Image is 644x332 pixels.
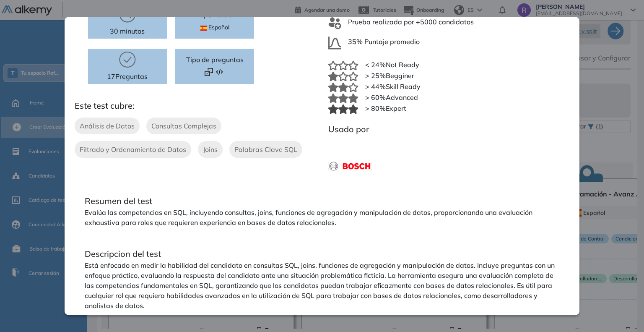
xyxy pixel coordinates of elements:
p: Descripcion del test [85,248,560,260]
span: 35% Puntaje promedio [348,37,420,50]
span: Not Ready [386,60,419,69]
span: Palabras Clave SQL [234,144,297,154]
h3: Usado por [328,124,563,134]
img: Format test logo [205,68,213,76]
span: Consultas Complejas [151,121,216,131]
span: > 44% [365,82,386,91]
span: > 60% [365,93,386,102]
div: Widget de chat [493,235,644,332]
p: 17 Preguntas [107,71,148,81]
iframe: Chat Widget [493,235,644,332]
p: Resumen del test [85,195,560,207]
img: company-logo [328,144,372,188]
p: Está enfocado en medir la habilidad del candidato en consultas SQL, joins, funciones de agregació... [85,260,560,311]
span: Prueba realizada por +5000 candidatos [348,17,474,30]
span: Skill Ready [386,82,421,91]
span: Advanced [386,93,418,102]
img: ESP [200,26,207,31]
h3: Este test cubre: [75,101,322,111]
p: Evalúa las competencias en SQL, incluyendo consultas, joins, funciones de agregación y manipulaci... [85,207,560,227]
span: Análisis de Datos [80,121,135,131]
span: Filtrado y Ordenamiento de Datos [80,144,186,154]
img: Format test logo [216,68,223,76]
span: Expert [386,104,406,112]
span: Begginer [386,71,414,80]
span: Joins [203,144,218,154]
span: Español [200,23,229,32]
span: > 25% [365,71,386,80]
span: Tipo de preguntas [186,55,244,65]
span: > 80% [365,104,386,112]
span: < 24% [365,60,386,69]
p: 30 minutos [110,26,145,36]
